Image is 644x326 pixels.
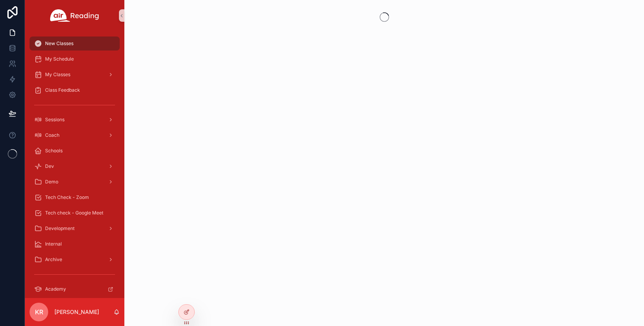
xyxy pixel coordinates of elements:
span: Class Feedback [45,87,80,93]
span: KR [35,307,43,317]
span: Sessions [45,117,65,123]
a: Coach [30,128,120,142]
a: New Classes [30,37,120,51]
span: Schools [45,148,63,154]
a: Class Feedback [30,83,120,97]
span: My Classes [45,71,70,78]
span: Demo [45,179,58,185]
span: Tech Check - Zoom [45,194,89,200]
span: Dev [45,163,54,169]
a: Schools [30,144,120,158]
div: scrollable content [25,31,124,298]
a: Academy [30,282,120,296]
a: Development [30,221,120,235]
span: New Classes [45,40,73,47]
a: Dev [30,159,120,173]
span: Coach [45,132,59,138]
a: Sessions [30,113,120,127]
a: Tech check - Google Meet [30,206,120,220]
p: [PERSON_NAME] [54,308,99,316]
a: Tech Check - Zoom [30,190,120,204]
span: Tech check - Google Meet [45,210,103,216]
span: My Schedule [45,56,74,62]
a: My Classes [30,68,120,82]
a: Archive [30,253,120,267]
span: Academy [45,286,66,292]
span: Internal [45,241,62,247]
a: Demo [30,175,120,189]
a: My Schedule [30,52,120,66]
span: Archive [45,256,62,263]
a: Internal [30,237,120,251]
img: App logo [50,9,99,22]
span: Development [45,225,75,232]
